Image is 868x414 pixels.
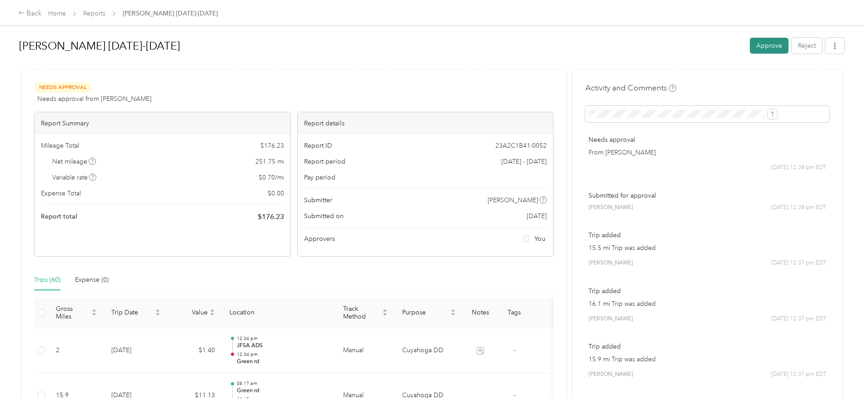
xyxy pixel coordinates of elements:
[168,298,222,328] th: Value
[19,35,743,57] h1: Amanda Mileage June-August 2025
[589,259,633,267] span: [PERSON_NAME]
[111,309,153,316] span: Trip Date
[343,305,380,320] span: Track Method
[41,189,81,198] span: Expense Total
[258,211,284,222] span: $ 176.23
[304,234,335,244] span: Approvers
[450,312,456,317] span: caret-down
[589,243,826,253] p: 15.5 mi Trip was added
[771,204,826,212] span: [DATE] 12:38 pm EDT
[585,82,676,94] h4: Activity and Comments
[123,9,218,18] span: [PERSON_NAME] [DATE]-[DATE]
[495,141,547,150] span: 23A2C1B41-0052
[268,189,284,198] span: $ 0.00
[382,308,388,313] span: caret-up
[589,204,633,212] span: [PERSON_NAME]
[817,363,868,414] iframe: Everlance-gr Chat Button Frame
[83,10,105,17] a: Reports
[589,398,826,407] p: Trip added
[589,354,826,364] p: 15.9 mi Trip was added
[589,135,826,145] p: Needs approval
[450,308,456,313] span: caret-up
[336,328,395,374] td: Manual
[49,328,104,374] td: 2
[514,346,515,354] span: -
[771,259,826,267] span: [DATE] 12:37 pm EDT
[304,211,344,221] span: Submitted on
[34,82,91,93] span: Needs Approval
[589,370,633,379] span: [PERSON_NAME]
[104,328,168,374] td: [DATE]
[259,173,284,182] span: $ 0.70 / mi
[49,298,104,328] th: Gross Miles
[304,173,335,182] span: Pay period
[402,309,449,316] span: Purpose
[771,315,826,323] span: [DATE] 12:37 pm EDT
[155,312,160,317] span: caret-down
[463,298,497,328] th: Notes
[237,351,329,358] p: 12:34 pm
[395,328,463,374] td: Cuyahoga DD
[589,299,826,309] p: 16.1 mi Trip was added
[237,335,329,342] p: 12:34 pm
[41,212,77,221] span: Report total
[168,328,222,374] td: $1.40
[304,157,345,166] span: Report period
[210,308,215,313] span: caret-up
[395,298,463,328] th: Purpose
[56,305,90,320] span: Gross Miles
[488,195,538,205] span: [PERSON_NAME]
[237,387,329,395] p: Green rd
[52,157,96,166] span: Net mileage
[304,141,332,150] span: Report ID
[104,298,168,328] th: Trip Date
[41,141,79,150] span: Mileage Total
[589,230,826,240] p: Trip added
[237,396,329,403] p: 08:17 am
[52,173,97,182] span: Variable rate
[589,286,826,296] p: Trip added
[155,308,160,313] span: caret-up
[514,391,515,399] span: -
[91,312,97,317] span: caret-down
[527,211,547,221] span: [DATE]
[497,298,531,328] th: Tags
[589,191,826,200] p: Submitted for approval
[382,312,388,317] span: caret-down
[34,275,60,285] div: Trips (60)
[771,370,826,379] span: [DATE] 12:37 pm EDT
[18,8,42,19] div: Back
[750,38,788,54] button: Approve
[35,112,290,135] div: Report Summary
[175,309,208,316] span: Value
[260,141,284,150] span: $ 176.23
[589,148,826,157] p: From [PERSON_NAME]
[222,298,336,328] th: Location
[336,298,395,328] th: Track Method
[237,380,329,387] p: 08:17 am
[534,234,545,244] span: You
[91,308,97,313] span: caret-up
[771,164,826,172] span: [DATE] 12:38 pm EDT
[589,315,633,323] span: [PERSON_NAME]
[501,157,547,166] span: [DATE] - [DATE]
[237,342,329,350] p: JFSA ADS
[304,195,332,205] span: Submitter
[210,312,215,317] span: caret-down
[237,358,329,366] p: Green rd
[589,342,826,351] p: Trip added
[37,94,151,104] span: Needs approval from [PERSON_NAME]
[48,10,66,17] a: Home
[792,38,822,54] button: Reject
[255,157,284,166] span: 251.75 mi
[298,112,554,135] div: Report details
[75,275,109,285] div: Expense (0)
